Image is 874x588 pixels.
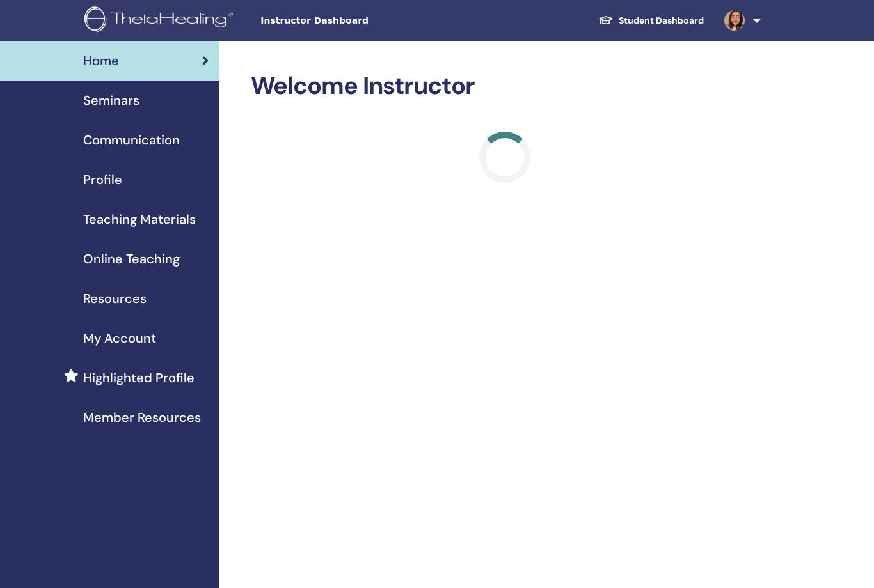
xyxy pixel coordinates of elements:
[83,289,147,308] span: Resources
[83,51,119,70] span: Home
[83,408,201,427] span: Member Resources
[83,249,180,268] span: Online Teaching
[83,91,139,110] span: Seminars
[83,329,156,348] span: My Account
[260,14,452,27] span: Instructor Dashboard
[84,6,237,35] img: logo.png
[598,15,614,26] img: graduation-cap-white.svg
[83,368,195,387] span: Highlighted Profile
[251,72,759,101] h2: Welcome Instructor
[83,170,122,189] span: Profile
[83,130,180,150] span: Communication
[83,210,196,229] span: Teaching Materials
[588,9,714,33] a: Student Dashboard
[724,10,745,31] img: default.jpg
